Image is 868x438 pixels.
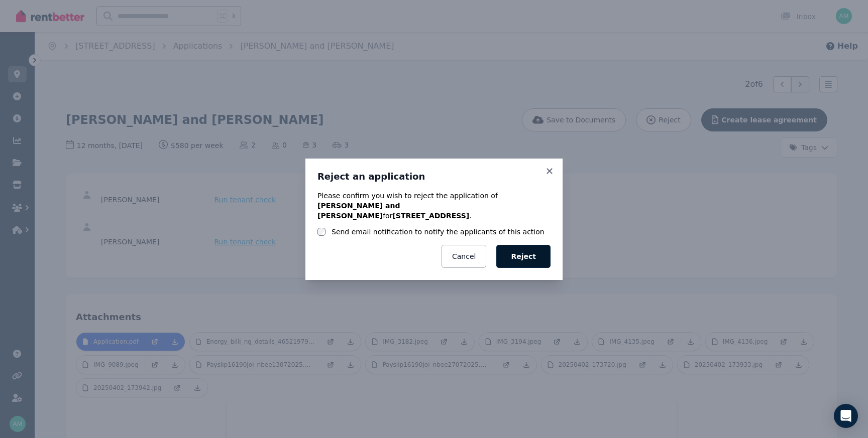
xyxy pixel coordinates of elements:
b: [STREET_ADDRESS] [392,212,469,220]
div: Open Intercom Messenger [834,404,858,428]
label: Send email notification to notify the applicants of this action [332,227,545,237]
button: Cancel [442,245,486,268]
b: [PERSON_NAME] and [PERSON_NAME] [317,202,400,220]
button: Reject [496,245,551,268]
p: Please confirm you wish to reject the application of for . [317,191,551,221]
h3: Reject an application [317,171,551,183]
